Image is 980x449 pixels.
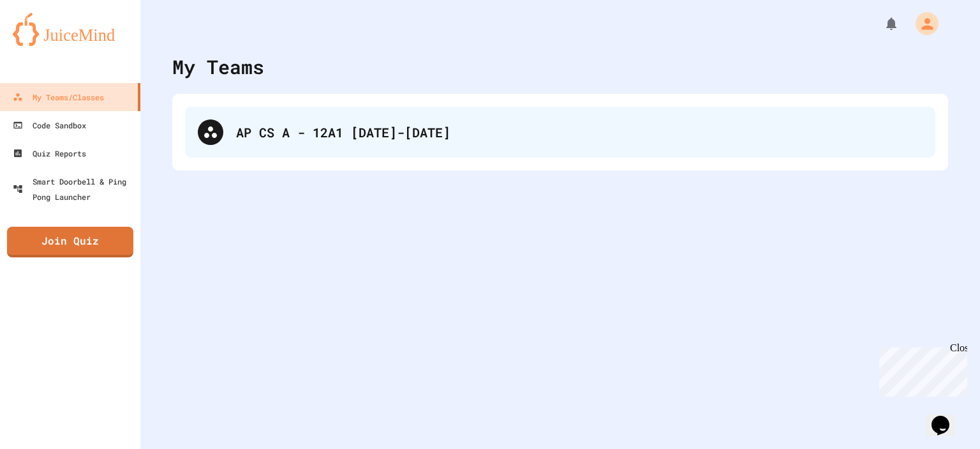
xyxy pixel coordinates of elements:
[185,107,935,158] div: AP CS A - 12A1 [DATE]-[DATE]
[172,52,264,81] div: My Teams
[7,227,133,257] a: Join Quiz
[860,13,902,34] div: My Notifications
[13,146,86,161] div: Quiz Reports
[926,398,967,436] iframe: chat widget
[902,9,942,38] div: My Account
[13,13,128,46] img: logo-orange.svg
[5,5,88,81] div: Chat with us now!Close
[236,123,923,142] div: AP CS A - 12A1 [DATE]-[DATE]
[13,174,135,204] div: Smart Doorbell & Ping Pong Launcher
[13,89,104,105] div: My Teams/Classes
[874,342,967,397] iframe: chat widget
[13,118,86,133] div: Code Sandbox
